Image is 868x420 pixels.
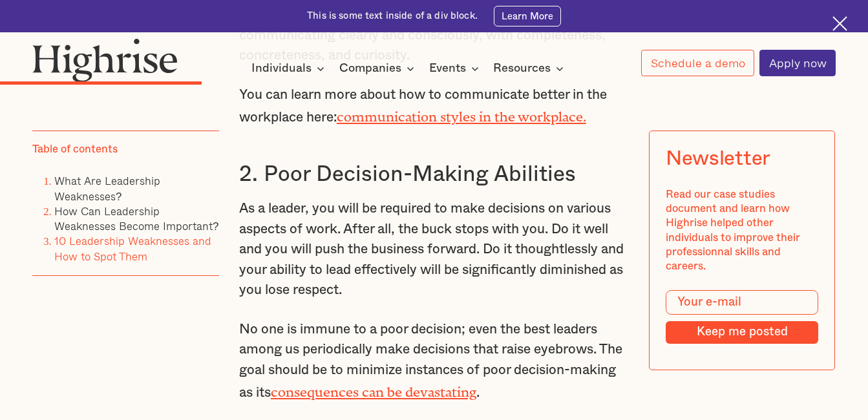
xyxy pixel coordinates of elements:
[32,142,118,156] div: Table of contents
[666,147,770,171] div: Newsletter
[251,61,312,76] div: Individuals
[666,289,818,343] form: Modal Form
[832,16,847,31] img: Cross icon
[239,198,629,300] p: As a leader, you will be required to make decisions on various aspects of work. After all, the bu...
[307,10,478,23] div: This is some text inside of a div block.
[666,289,818,314] input: Your e-mail
[759,50,835,76] a: Apply now
[251,61,328,76] div: Individuals
[54,173,160,204] a: What Are Leadership Weaknesses?
[493,61,551,76] div: Resources
[271,384,476,393] a: consequences can be devastating
[54,202,218,233] a: How Can Leadership Weaknesses Become Important?
[429,61,483,76] div: Events
[666,321,818,344] input: Keep me posted
[54,233,211,264] a: 10 Leadership Weaknesses and How to Spot Them
[339,61,418,76] div: Companies
[494,6,561,26] a: Learn More
[32,38,178,82] img: Highrise logo
[239,319,629,403] p: No one is immune to a poor decision; even the best leaders among us periodically make decisions t...
[339,61,401,76] div: Companies
[493,61,567,76] div: Resources
[666,187,818,273] div: Read our case studies document and learn how Highrise helped other individuals to improve their p...
[337,109,586,118] a: communication styles in the workplace.
[429,61,466,76] div: Events
[239,85,629,128] p: You can learn more about how to communicate better in the workplace here:
[641,50,754,76] a: Schedule a demo
[239,162,629,189] h3: 2. Poor Decision-Making Abilities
